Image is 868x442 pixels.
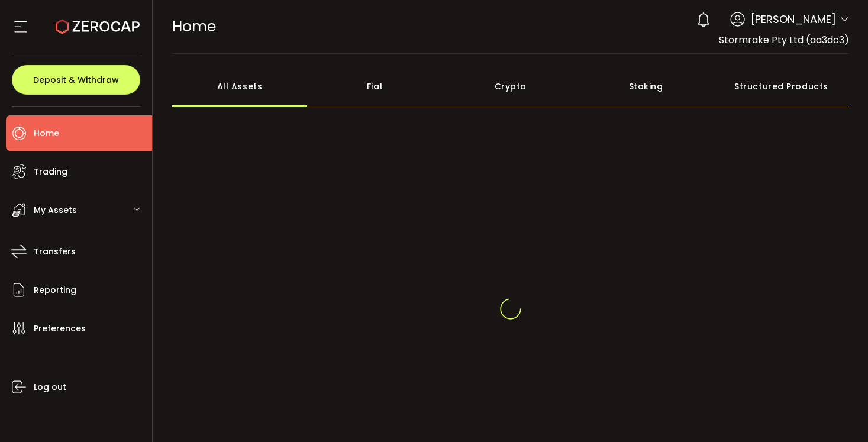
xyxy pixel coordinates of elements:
span: Stormrake Pty Ltd (aa3dc3) [719,33,849,47]
span: My Assets [34,202,77,219]
div: Structured Products [714,66,849,107]
span: Trading [34,163,67,180]
span: Transfers [34,243,76,260]
span: Deposit & Withdraw [33,76,119,84]
span: Home [34,125,59,142]
div: Fiat [307,66,443,107]
div: All Assets [172,66,308,107]
span: Home [172,16,216,37]
span: Reporting [34,282,76,299]
button: Deposit & Withdraw [12,65,140,95]
span: Log out [34,379,66,396]
span: [PERSON_NAME] [751,11,836,27]
div: Crypto [443,66,578,107]
div: Staking [578,66,714,107]
span: Preferences [34,320,86,337]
